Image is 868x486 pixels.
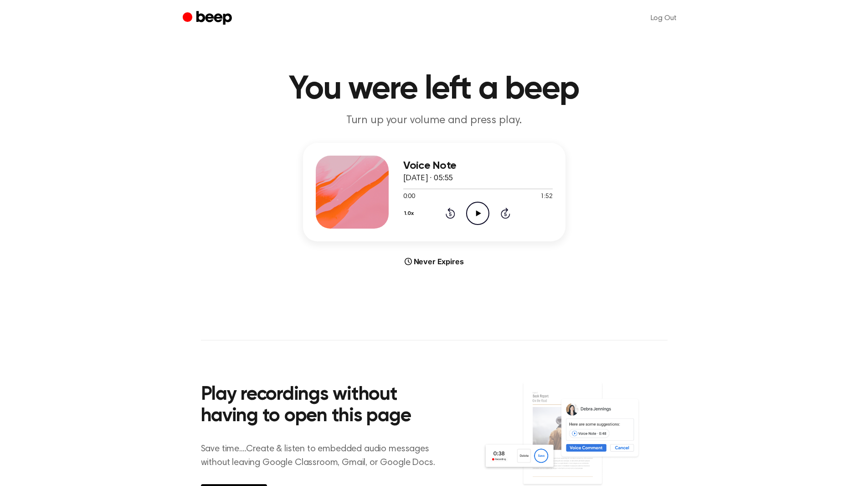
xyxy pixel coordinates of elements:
[201,442,447,470] p: Save time....Create & listen to embedded audio messages without leaving Google Classroom, Gmail, ...
[403,192,415,202] span: 0:00
[403,160,553,172] h3: Voice Note
[201,73,668,106] h1: You were left a beep
[642,7,686,29] a: Log Out
[201,384,447,428] h2: Play recordings without having to open this page
[259,113,609,128] p: Turn up your volume and press play.
[183,10,234,27] a: Beep
[403,174,453,183] span: [DATE] · 05:55
[303,256,565,267] div: Never Expires
[540,192,552,202] span: 1:52
[403,206,417,221] button: 1.0x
